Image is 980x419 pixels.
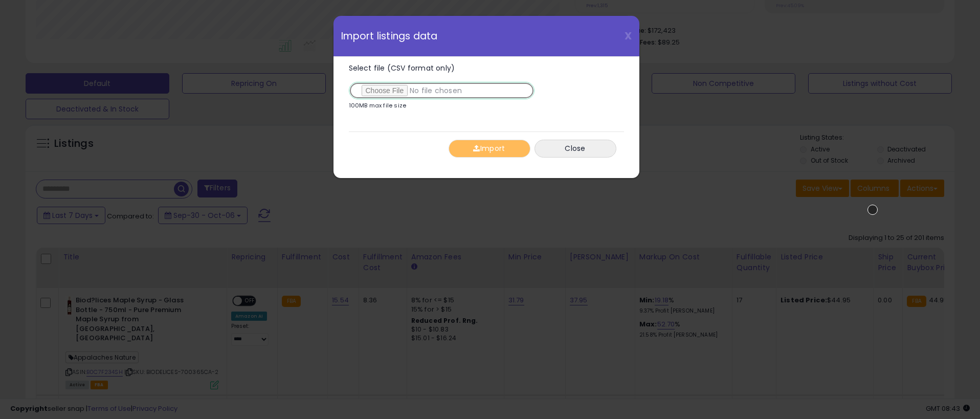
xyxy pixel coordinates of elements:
button: Import [449,140,530,158]
span: Import listings data [341,31,438,41]
span: Select file (CSV format only) [349,63,455,73]
span: X [625,29,632,43]
p: 100MB max file size [349,103,407,108]
button: Close [534,140,616,158]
